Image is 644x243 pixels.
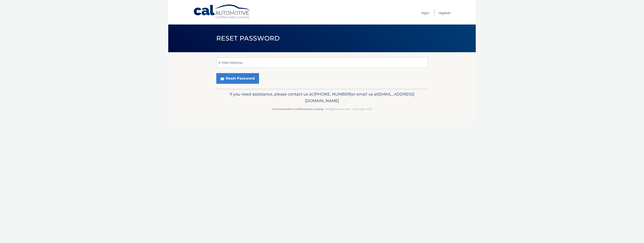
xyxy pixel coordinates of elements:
strong: Cal Automotive Certified Auto Leasing [272,107,323,111]
p: - All Rights Reserved - Copyright 2025 [219,107,425,111]
button: Reset Password [216,73,259,84]
span: Reset Password [216,34,280,42]
span: [PHONE_NUMBER] [314,92,351,97]
p: If you need assistance, please contact us at: or email us at [219,91,425,104]
a: Register [439,9,451,16]
a: Cal Automotive [193,4,251,19]
a: Login [422,9,429,16]
input: E-Mail Address [216,57,428,68]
